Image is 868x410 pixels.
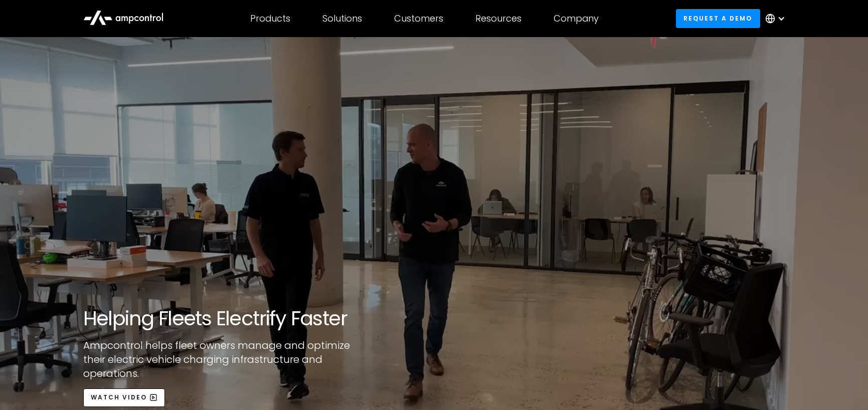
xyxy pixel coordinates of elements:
div: Resources [475,13,522,24]
div: Customers [394,13,443,24]
div: Products [250,13,290,24]
a: Request a demo [676,9,760,28]
div: Solutions [322,13,362,24]
div: Company [554,13,599,24]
